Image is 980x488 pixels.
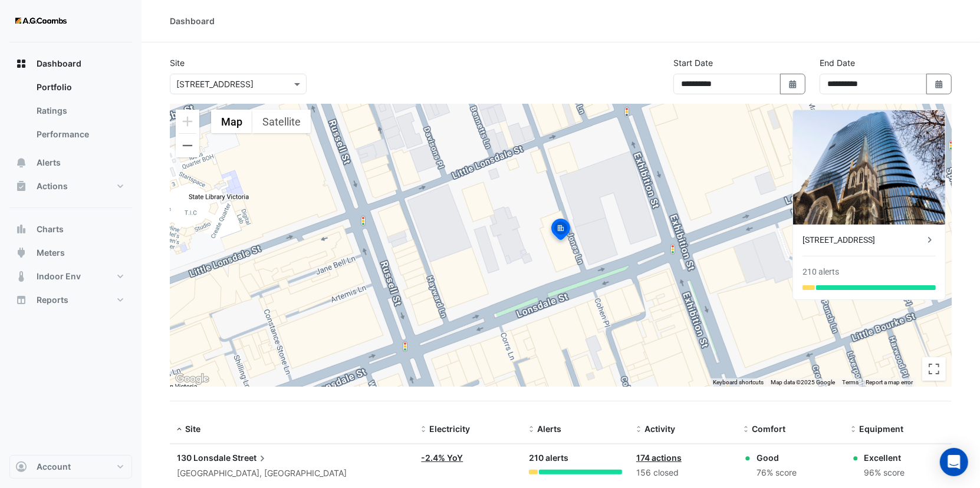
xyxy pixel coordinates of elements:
[820,57,855,69] label: End Date
[9,265,132,288] button: Indoor Env
[9,288,132,312] button: Reports
[37,271,81,282] span: Indoor Env
[752,424,785,434] span: Comfort
[176,110,199,133] button: Zoom in
[842,379,859,385] a: Terms (opens in new tab)
[177,467,407,480] div: [GEOGRAPHIC_DATA], [GEOGRAPHIC_DATA]
[37,223,64,235] span: Charts
[636,466,729,480] div: 156 closed
[177,453,231,463] span: 130 Lonsdale
[9,52,132,75] button: Dashboard
[15,271,27,282] app-icon: Indoor Env
[185,424,200,434] span: Site
[940,448,968,476] div: Open Intercom Messenger
[15,223,27,235] app-icon: Charts
[37,247,65,259] span: Meters
[537,424,561,434] span: Alerts
[9,75,132,151] div: Dashboard
[170,57,185,69] label: Site
[9,151,132,174] button: Alerts
[713,378,764,387] button: Keyboard shortcuts
[548,217,574,245] img: site-pin-selected.svg
[757,451,797,464] div: Good
[176,134,199,157] button: Zoom out
[27,75,132,99] a: Portfolio
[864,451,905,464] div: Excellent
[27,123,132,146] a: Performance
[15,58,27,70] app-icon: Dashboard
[15,180,27,192] app-icon: Actions
[429,424,470,434] span: Electricity
[803,266,839,278] div: 210 alerts
[173,371,212,387] a: Open this area in Google Maps (opens a new window)
[793,110,945,225] img: 130 Lonsdale Street
[9,455,132,479] button: Account
[252,110,311,133] button: Show satellite imagery
[37,180,68,192] span: Actions
[529,451,622,465] div: 210 alerts
[788,79,798,89] fa-icon: Select Date
[15,247,27,259] app-icon: Meters
[173,371,212,387] img: Google
[757,466,797,480] div: 76% score
[934,79,945,89] fa-icon: Select Date
[15,157,27,169] app-icon: Alerts
[866,379,913,385] a: Report a map error
[37,157,61,169] span: Alerts
[232,451,268,464] span: Street
[9,241,132,265] button: Meters
[922,357,946,381] button: Toggle fullscreen view
[170,15,215,27] div: Dashboard
[15,294,27,306] app-icon: Reports
[14,9,67,33] img: Company Logo
[37,58,81,70] span: Dashboard
[803,234,924,246] div: [STREET_ADDRESS]
[636,453,682,463] a: 174 actions
[37,294,68,306] span: Reports
[860,424,904,434] span: Equipment
[673,57,713,69] label: Start Date
[9,217,132,241] button: Charts
[421,453,463,463] a: -2.4% YoY
[864,466,905,480] div: 96% score
[644,424,675,434] span: Activity
[771,379,835,385] span: Map data ©2025 Google
[211,110,252,133] button: Show street map
[27,99,132,123] a: Ratings
[37,461,71,473] span: Account
[9,174,132,198] button: Actions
